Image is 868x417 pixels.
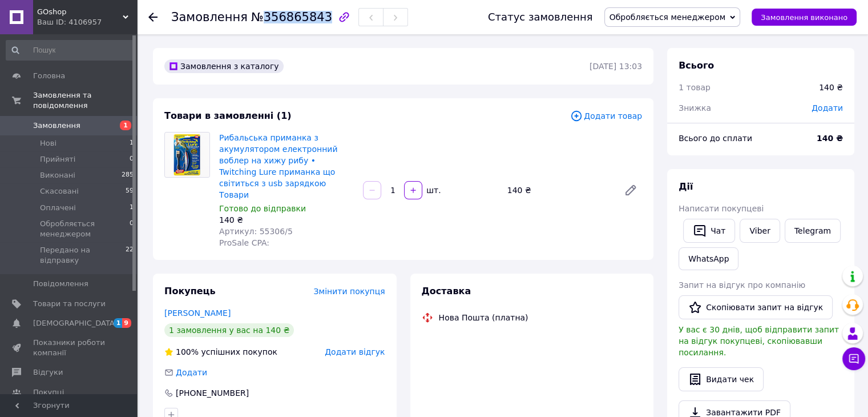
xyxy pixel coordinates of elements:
[164,346,277,358] div: успішних покупок
[37,17,137,27] div: Ваш ID: 4106957
[819,82,843,93] div: 140 ₴
[164,110,292,121] span: Товари в замовленні (1)
[40,154,75,165] span: Прийняті
[40,203,76,213] span: Оплачені
[752,9,857,26] button: Замовлення виконано
[679,103,711,113] span: Знижка
[114,318,123,328] span: 1
[33,387,64,398] span: Покупці
[130,154,134,165] span: 0
[740,219,780,243] a: Viber
[590,62,642,71] time: [DATE] 13:03
[165,133,209,177] img: Рибальська приманка з акумулятором електронний воблер на хижу рибу • Twitching Lure приманка що с...
[33,299,106,309] span: Товари та послуги
[219,204,306,213] span: Готово до відправки
[219,133,337,199] a: Рибальська приманка з акумулятором електронний воблер на хижу рибу • Twitching Lure приманка що с...
[130,138,134,149] span: 1
[314,287,385,296] span: Змінити покупця
[570,110,642,122] span: Додати товар
[679,295,833,319] button: Скопіювати запит на відгук
[130,219,134,239] span: 0
[423,185,442,196] div: шт.
[164,308,231,318] a: [PERSON_NAME]
[40,138,56,149] span: Нові
[679,83,710,92] span: 1 товар
[40,245,126,266] span: Передано на відправку
[679,204,764,213] span: Написати покупцеві
[164,286,216,296] span: Покупець
[842,347,865,370] button: Чат з покупцем
[175,387,250,399] div: [PHONE_NUMBER]
[33,71,65,81] span: Головна
[164,59,284,73] div: Замовлення з каталогу
[679,60,714,71] span: Всього
[33,121,80,131] span: Замовлення
[33,338,106,358] span: Показники роботи компанії
[148,11,158,23] div: Повернутися назад
[33,90,137,111] span: Замовлення та повідомлення
[40,219,130,239] span: Обробляється менеджером
[679,134,752,143] span: Всього до сплати
[219,214,354,226] div: 140 ₴
[251,10,332,24] span: №356865843
[33,318,118,328] span: [DEMOGRAPHIC_DATA]
[679,247,738,270] a: WhatsApp
[219,238,269,247] span: ProSale CPA:
[40,186,79,197] span: Скасовані
[176,347,199,356] span: 100%
[325,347,385,356] span: Додати відгук
[219,227,293,236] span: Артикул: 55306/5
[503,182,615,198] div: 140 ₴
[33,279,88,289] span: Повідомлення
[37,7,123,17] span: GOshop
[33,367,63,378] span: Відгуки
[171,10,248,24] span: Замовлення
[176,368,207,377] span: Додати
[40,170,75,181] span: Виконані
[6,40,135,61] input: Пошук
[683,219,735,243] button: Чат
[679,367,764,391] button: Видати чек
[122,318,131,328] span: 9
[619,179,642,202] a: Редагувати
[130,203,134,213] span: 1
[609,13,726,22] span: Обробляється менеджером
[817,134,843,143] b: 140 ₴
[679,325,839,357] span: У вас є 30 днів, щоб відправити запит на відгук покупцеві, скопіювавши посилання.
[761,13,847,22] span: Замовлення виконано
[122,170,134,181] span: 285
[436,312,531,323] div: Нова Пошта (платна)
[126,186,134,197] span: 59
[126,245,134,266] span: 22
[488,11,593,23] div: Статус замовлення
[679,280,805,290] span: Запит на відгук про компанію
[422,286,471,296] span: Доставка
[679,181,693,192] span: Дії
[120,121,131,130] span: 1
[785,219,841,243] a: Telegram
[812,103,843,113] span: Додати
[164,323,294,337] div: 1 замовлення у вас на 140 ₴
